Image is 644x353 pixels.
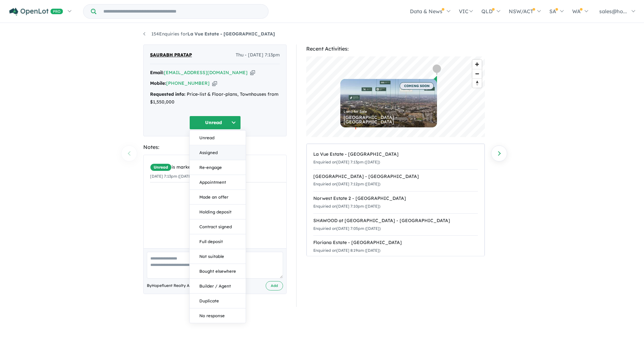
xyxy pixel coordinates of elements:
div: La Vue Estate - [GEOGRAPHIC_DATA] [313,151,478,158]
a: [PHONE_NUMBER] [166,80,210,86]
div: Price-list & Floor-plans, Townhouses from $1,550,000 [150,91,280,106]
strong: Mobile: [150,80,166,86]
small: Enquiried on [DATE] 7:12pm ([DATE]) [313,181,380,186]
button: Add [266,281,283,290]
div: Land for Sale [344,110,434,113]
a: [GEOGRAPHIC_DATA] - [GEOGRAPHIC_DATA]Enquiried on[DATE] 7:12pm ([DATE]) [313,169,478,192]
div: Floriana Estate - [GEOGRAPHIC_DATA] [313,239,478,247]
button: Zoom out [472,69,482,78]
button: Not suitable [190,249,246,264]
button: Contract signed [190,219,246,234]
button: Zoom in [472,60,482,69]
strong: Email: [150,70,164,75]
button: Appointment [190,175,246,190]
canvas: Map [306,56,485,137]
small: Enquiried on [DATE] 7:05pm ([DATE]) [313,226,381,231]
div: Map marker [432,64,442,76]
small: Enquiried on [DATE] 7:10pm ([DATE]) [313,204,380,209]
nav: breadcrumb [143,30,501,38]
div: SHAWOOD at [GEOGRAPHIC_DATA] - [GEOGRAPHIC_DATA] [313,217,478,225]
span: COMING SOON [400,82,434,90]
small: [DATE] 7:13pm ([DATE]) [150,174,194,179]
div: [GEOGRAPHIC_DATA] - [GEOGRAPHIC_DATA] [313,173,478,181]
button: Assigned [190,145,246,160]
button: Re-engage [190,160,246,175]
input: Try estate name, suburb, builder or developer [98,5,267,18]
small: Enquiried on [DATE] 7:13pm ([DATE]) [313,160,380,164]
img: Openlot PRO Logo White [9,8,63,16]
button: Reset bearing to north [472,78,482,88]
strong: La Vue Estate - [GEOGRAPHIC_DATA] [187,31,275,37]
button: Unread [190,130,246,145]
span: sales@ho... [599,8,627,15]
div: Map marker [432,64,442,76]
button: Bought elsewhere [190,264,246,279]
button: Unread [189,116,241,130]
button: No response [190,308,246,323]
a: 154Enquiries forLa Vue Estate - [GEOGRAPHIC_DATA] [143,31,275,37]
button: Holding deposit [190,204,246,219]
button: Made an offer [190,190,246,204]
div: is marked. [150,163,286,171]
span: Thu - [DATE] 7:13pm [236,51,280,59]
small: Enquiried on [DATE] 8:19am ([DATE]) [313,248,380,253]
button: Full deposit [190,234,246,249]
a: Floriana Estate - [GEOGRAPHIC_DATA]Enquiried on[DATE] 8:19am ([DATE]) [313,235,478,258]
a: [EMAIL_ADDRESS][DOMAIN_NAME] [164,70,248,75]
strong: Requested info: [150,91,185,97]
span: SAURABH PRATAP [150,51,192,59]
div: Recent Activities: [306,44,485,53]
div: [GEOGRAPHIC_DATA] - [GEOGRAPHIC_DATA] [344,115,434,124]
button: Copy [250,69,255,76]
a: COMING SOON Land for Sale [GEOGRAPHIC_DATA] - [GEOGRAPHIC_DATA] [340,79,437,127]
div: Norwest Estate 2 - [GEOGRAPHIC_DATA] [313,195,478,202]
div: Unread [189,130,246,323]
div: Notes: [143,143,287,152]
a: Norwest Estate 2 - [GEOGRAPHIC_DATA]Enquiried on[DATE] 7:10pm ([DATE]) [313,191,478,214]
button: Copy [212,80,217,87]
span: Unread [150,163,172,171]
a: La Vue Estate - [GEOGRAPHIC_DATA]Enquiried on[DATE] 7:13pm ([DATE]) [313,147,478,170]
span: By Hopefluent Realty Admin [147,282,199,289]
button: Builder / Agent [190,279,246,293]
a: SHAWOOD at [GEOGRAPHIC_DATA] - [GEOGRAPHIC_DATA]Enquiried on[DATE] 7:05pm ([DATE]) [313,213,478,236]
button: Duplicate [190,293,246,308]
